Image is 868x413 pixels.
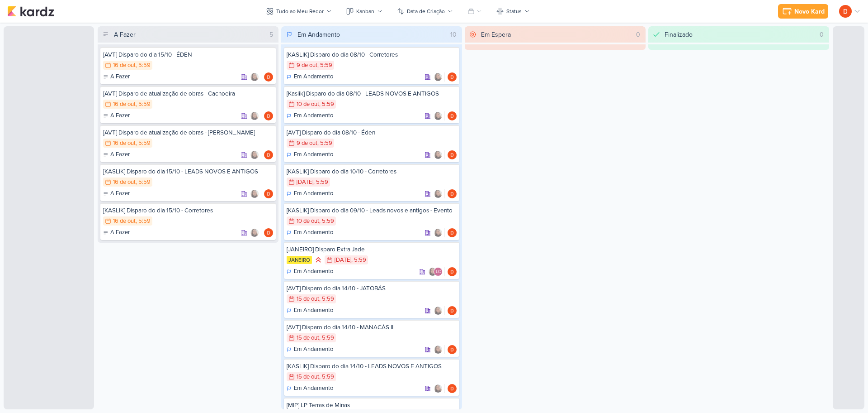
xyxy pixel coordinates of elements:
div: [KASLIK] Disparo do dia 14/10 - LEADS NOVOS E ANTIGOS [287,362,457,370]
div: 16 de out [113,218,136,224]
div: Colaboradores: Sharlene Khoury [434,189,445,198]
div: [KASLIK] Disparo do dia 15/10 - LEADS NOVOS E ANTIGOS [103,168,273,176]
div: Em Andamento [287,189,333,198]
img: Diego Lima | TAGAWA [448,267,457,276]
p: Em Andamento [294,150,333,159]
div: Colaboradores: Sharlene Khoury [250,111,261,120]
div: Colaboradores: Sharlene Khoury [434,72,445,82]
p: A Fazer [110,111,130,120]
div: Colaboradores: Sharlene Khoury [434,384,445,393]
img: Diego Lima | TAGAWA [264,189,273,198]
div: 10 de out [297,101,319,107]
div: Colaboradores: Sharlene Khoury [250,72,261,82]
div: 15 de out [297,296,319,302]
p: A Fazer [110,189,130,198]
div: Em Andamento [287,267,333,276]
div: , 5:59 [136,179,151,185]
div: Responsável: Diego Lima | TAGAWA [264,72,273,82]
div: , 5:59 [317,62,332,68]
div: Responsável: Diego Lima | TAGAWA [448,345,457,354]
img: Sharlene Khoury [250,150,259,159]
img: Sharlene Khoury [250,189,259,198]
p: A Fazer [110,150,130,159]
p: A Fazer [110,228,130,237]
img: Sharlene Khoury [434,384,443,393]
div: [DATE] [335,257,351,263]
div: [Kaslik] Disparo do dia 08/10 - LEADS NOVOS E ANTIGOS [287,90,457,98]
img: Sharlene Khoury [250,72,259,82]
div: 16 de out [113,140,136,146]
div: Novo Kard [794,7,825,16]
div: Prioridade Alta [314,255,323,264]
div: 9 de out [297,140,317,146]
div: JANEIRO [287,256,312,264]
div: 15 de out [297,374,319,380]
p: A Fazer [110,72,130,82]
div: [MIP] LP Terras de Minas [287,401,457,409]
div: A Fazer [103,150,130,159]
div: [AVT] Disparo do dia 14/10 - MANACÁS II [287,323,457,331]
div: 9 de out [297,62,317,68]
div: A Fazer [103,72,130,82]
img: Sharlene Khoury [434,228,443,237]
div: Finalizado [665,30,693,39]
div: [KASLIK] Disparo do dia 10/10 - Corretores [287,168,457,176]
div: Responsável: Diego Lima | TAGAWA [448,72,457,82]
div: Responsável: Diego Lima | TAGAWA [448,111,457,120]
div: 0 [632,30,644,39]
div: Em Andamento [287,345,333,354]
div: Colaboradores: Sharlene Khoury [434,111,445,120]
img: kardz.app [7,6,54,17]
img: Sharlene Khoury [434,189,443,198]
img: Sharlene Khoury [434,72,443,82]
div: , 5:59 [319,218,334,224]
div: , 5:59 [136,62,151,68]
button: Novo Kard [778,4,828,19]
img: Sharlene Khoury [434,111,443,120]
div: Responsável: Diego Lima | TAGAWA [448,267,457,276]
div: Responsável: Diego Lima | TAGAWA [264,150,273,159]
div: Em Andamento [287,72,333,82]
div: [AVT] Disparo do dia 08/10 - Éden [287,129,457,137]
div: Colaboradores: Sharlene Khoury, Laís Costa [428,267,445,276]
div: Responsável: Diego Lima | TAGAWA [264,111,273,120]
div: A Fazer [103,111,130,120]
div: Colaboradores: Sharlene Khoury [434,150,445,159]
div: Colaboradores: Sharlene Khoury [250,150,261,159]
div: A Fazer [103,189,130,198]
img: Sharlene Khoury [428,267,437,276]
div: A Fazer [114,30,136,39]
div: [AVT] Disparo do dia 14/10 - JATOBÁS [287,284,457,293]
img: Sharlene Khoury [250,111,259,120]
div: , 5:59 [136,218,151,224]
div: , 5:59 [319,335,334,341]
div: [KASLIK] Disparo do dia 08/10 - Corretores [287,51,457,59]
div: , 5:59 [319,374,334,380]
div: Responsável: Diego Lima | TAGAWA [448,150,457,159]
div: Colaboradores: Sharlene Khoury [434,306,445,315]
div: [JANEIRO] Disparo Extra Jade [287,245,457,254]
div: Responsável: Diego Lima | TAGAWA [448,306,457,315]
div: A Fazer [103,228,130,237]
div: Colaboradores: Sharlene Khoury [250,189,261,198]
img: Sharlene Khoury [250,228,259,237]
p: Em Andamento [294,72,333,82]
div: Responsável: Diego Lima | TAGAWA [264,189,273,198]
p: Em Andamento [294,111,333,120]
img: Sharlene Khoury [434,306,443,315]
div: Em Andamento [287,384,333,393]
div: , 5:59 [136,140,151,146]
div: Em Andamento [287,150,333,159]
p: LC [436,270,441,274]
div: [DATE] [297,179,313,185]
img: Diego Lima | TAGAWA [448,111,457,120]
img: Diego Lima | TAGAWA [448,150,457,159]
div: Em Andamento [287,111,333,120]
div: [KASLIK] Disparo do dia 15/10 - Corretores [103,206,273,215]
img: Diego Lima | TAGAWA [264,111,273,120]
div: Responsável: Diego Lima | TAGAWA [448,384,457,393]
div: Responsável: Diego Lima | TAGAWA [448,189,457,198]
div: [AVT] Disparo de atualização de obras - Cachoeira [103,90,273,98]
img: Diego Lima | TAGAWA [448,72,457,82]
p: Em Andamento [294,345,333,354]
